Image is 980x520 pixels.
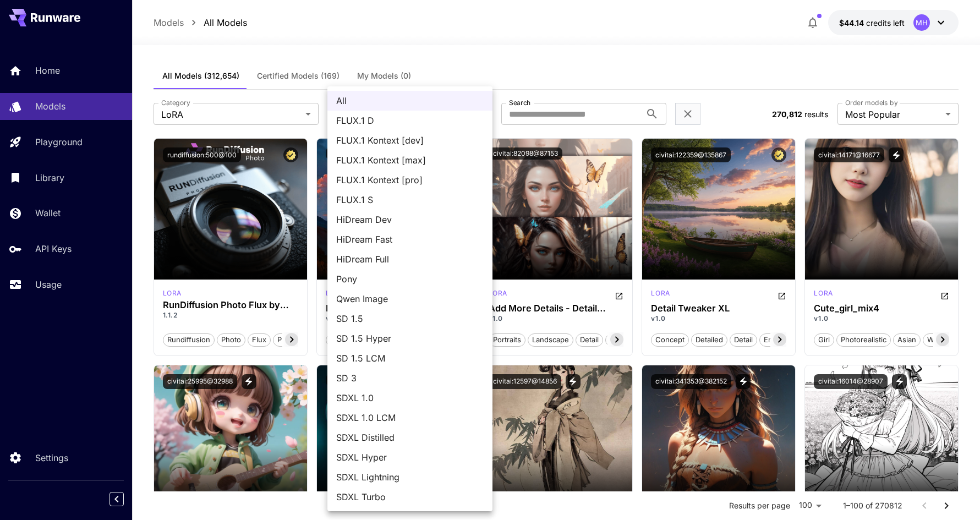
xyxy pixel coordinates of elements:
[336,213,484,226] span: HiDream Dev
[336,272,484,286] span: Pony
[336,352,484,365] span: SD 1.5 LCM
[336,134,484,147] span: FLUX.1 Kontext [dev]
[336,332,484,345] span: SD 1.5 Hyper
[336,371,484,385] span: SD 3
[336,470,484,484] span: SDXL Lightning
[336,253,484,266] span: HiDream Full
[336,94,484,107] span: All
[336,173,484,187] span: FLUX.1 Kontext [pro]
[336,193,484,206] span: FLUX.1 S
[336,114,484,127] span: FLUX.1 D
[336,431,484,444] span: SDXL Distilled
[336,391,484,404] span: SDXL 1.0
[336,292,484,305] span: Qwen Image
[336,411,484,424] span: SDXL 1.0 LCM
[336,233,484,246] span: HiDream Fast
[336,154,484,167] span: FLUX.1 Kontext [max]
[336,312,484,325] span: SD 1.5
[336,451,484,464] span: SDXL Hyper
[336,490,484,503] span: SDXL Turbo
